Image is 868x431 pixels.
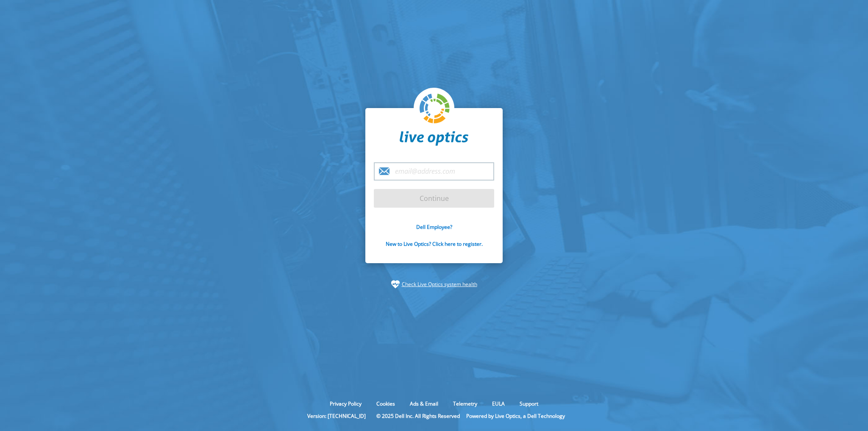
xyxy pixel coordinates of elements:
[420,94,450,124] img: liveoptics-logo.svg
[374,162,494,181] input: email@address.com
[486,400,511,407] a: EULA
[513,400,545,407] a: Support
[391,280,400,289] img: status-check-icon.svg
[403,400,445,407] a: Ads & Email
[303,412,370,420] li: Version: [TECHNICAL_ID]
[466,412,565,420] li: Powered by Live Optics, a Dell Technology
[402,280,477,289] a: Check Live Optics system health
[370,400,401,407] a: Cookies
[447,400,484,407] a: Telemetry
[386,240,483,247] a: New to Live Optics? Click here to register.
[416,223,452,231] a: Dell Employee?
[372,412,464,420] li: © 2025 Dell Inc. All Rights Reserved
[323,400,368,407] a: Privacy Policy
[400,131,468,146] img: liveoptics-word.svg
